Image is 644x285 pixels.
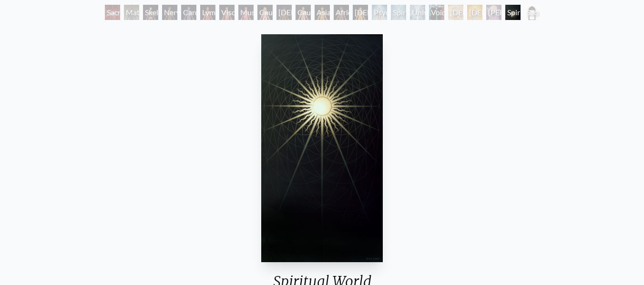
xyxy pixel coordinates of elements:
div: Void Clear Light [429,5,444,20]
img: 21-Spiritual-World-1986-Alex-Grey-watermarked.jpg [261,34,382,262]
div: [PERSON_NAME] [486,5,501,20]
div: Asian Man [315,5,330,20]
div: Spiritual World [505,5,521,20]
div: [DEMOGRAPHIC_DATA] [448,5,463,20]
div: Spiritual Energy System [391,5,406,20]
div: Cardiovascular System [181,5,196,20]
div: Skeletal System [143,5,158,20]
div: Muscle System [238,5,254,20]
div: Material World [124,5,139,20]
div: Viscera [219,5,235,20]
div: [DEMOGRAPHIC_DATA] Woman [276,5,292,20]
div: [DEMOGRAPHIC_DATA] Woman [353,5,368,20]
div: [DEMOGRAPHIC_DATA] [467,5,482,20]
div: Universal Mind Lattice [410,5,425,20]
div: Psychic Energy System [372,5,387,20]
div: Nervous System [162,5,177,20]
div: Caucasian Man [296,5,311,20]
div: Sacred Mirrors Frame [524,5,540,20]
div: Sacred Mirrors Room, [GEOGRAPHIC_DATA] [105,5,120,20]
div: Lymphatic System [200,5,215,20]
div: African Man [334,5,349,20]
div: Caucasian Woman [257,5,273,20]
